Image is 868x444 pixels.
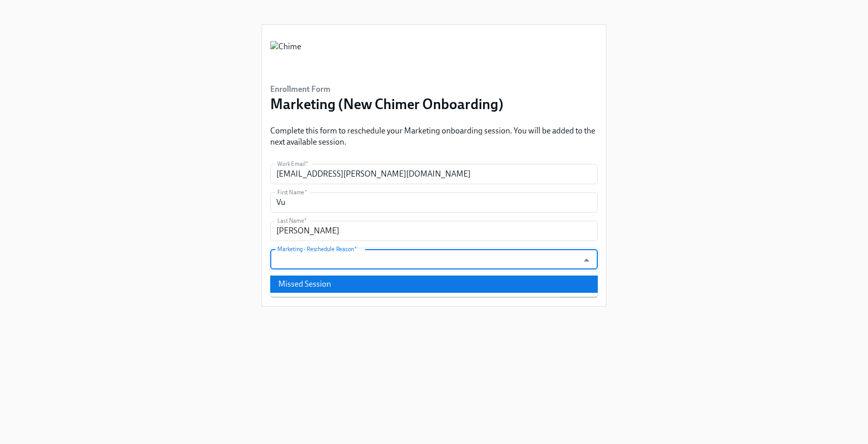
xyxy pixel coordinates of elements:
img: Chime [270,41,301,72]
button: Close [578,252,594,268]
h3: Marketing (New Chimer Onboarding) [270,95,503,113]
li: Missed Session [270,276,598,293]
p: Complete this form to reschedule your Marketing onboarding session. You will be added to the next... [270,125,598,148]
h6: Enrollment Form [270,84,503,95]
